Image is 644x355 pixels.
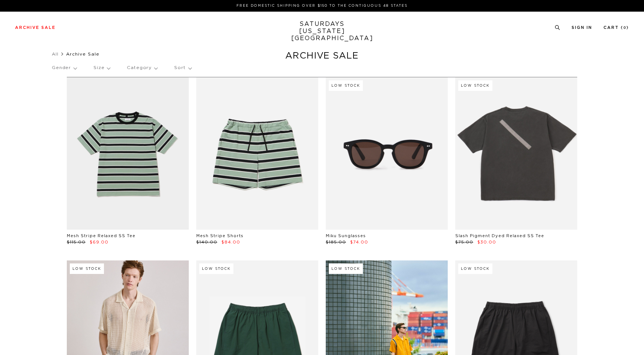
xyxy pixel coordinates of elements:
[572,26,592,30] a: Sign In
[15,26,56,30] a: Archive Sale
[458,263,492,274] div: Low Stock
[458,80,492,91] div: Low Stock
[67,240,86,244] span: $115.00
[350,240,368,244] span: $74.00
[603,26,629,30] a: Cart (0)
[455,234,544,238] a: Slash Pigment Dyed Relaxed SS Tee
[329,263,363,274] div: Low Stock
[52,59,77,77] p: Gender
[52,52,59,56] a: All
[326,234,366,238] a: Miku Sunglasses
[329,80,363,91] div: Low Stock
[90,240,108,244] span: $69.00
[455,240,473,244] span: $75.00
[623,26,626,30] small: 0
[18,3,626,9] p: FREE DOMESTIC SHIPPING OVER $150 TO THE CONTIGUOUS 48 STATES
[67,234,135,238] a: Mesh Stripe Relaxed SS Tee
[66,52,99,56] span: Archive Sale
[477,240,496,244] span: $30.00
[70,263,104,274] div: Low Stock
[196,240,217,244] span: $140.00
[127,59,157,77] p: Category
[291,21,353,42] a: SATURDAYS[US_STATE][GEOGRAPHIC_DATA]
[221,240,240,244] span: $84.00
[174,59,191,77] p: Sort
[326,240,346,244] span: $185.00
[199,263,233,274] div: Low Stock
[93,59,110,77] p: Size
[196,234,244,238] a: Mesh Stripe Shorts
